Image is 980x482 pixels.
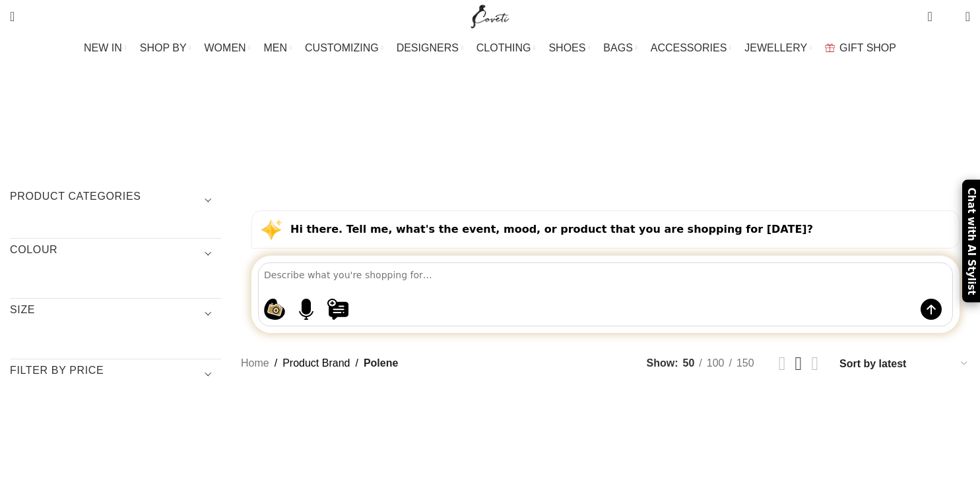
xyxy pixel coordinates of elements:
[205,35,251,61] a: WOMEN
[140,35,191,61] a: SHOP BY
[921,3,938,30] a: 0
[603,35,637,61] a: BAGS
[945,13,955,23] span: 0
[651,42,727,54] span: ACCESSORIES
[476,42,531,54] span: CLOTHING
[84,35,127,61] a: NEW IN
[305,42,379,54] span: CUSTOMIZING
[825,35,896,61] a: GIFT SHOP
[10,243,221,265] h3: COLOUR
[397,42,459,54] span: DESIGNERS
[10,303,221,325] h3: SIZE
[305,35,383,61] a: CUSTOMIZING
[84,42,122,54] span: NEW IN
[468,10,512,21] a: Site logo
[10,189,221,212] h3: Product categories
[397,35,463,61] a: DESIGNERS
[3,3,21,30] a: Search
[3,35,977,61] div: Main navigation
[548,35,590,61] a: SHOES
[929,7,938,16] span: 0
[603,42,632,54] span: BAGS
[10,363,221,386] h3: Filter by price
[476,35,536,61] a: CLOTHING
[264,42,288,54] span: MEN
[942,3,956,30] div: My Wishlist
[548,42,585,54] span: SHOES
[839,42,896,54] span: GIFT SHOP
[744,42,807,54] span: JEWELLERY
[205,42,246,54] span: WOMEN
[140,42,187,54] span: SHOP BY
[651,35,732,61] a: ACCESSORIES
[825,44,835,52] img: GiftBag
[264,35,292,61] a: MEN
[744,35,812,61] a: JEWELLERY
